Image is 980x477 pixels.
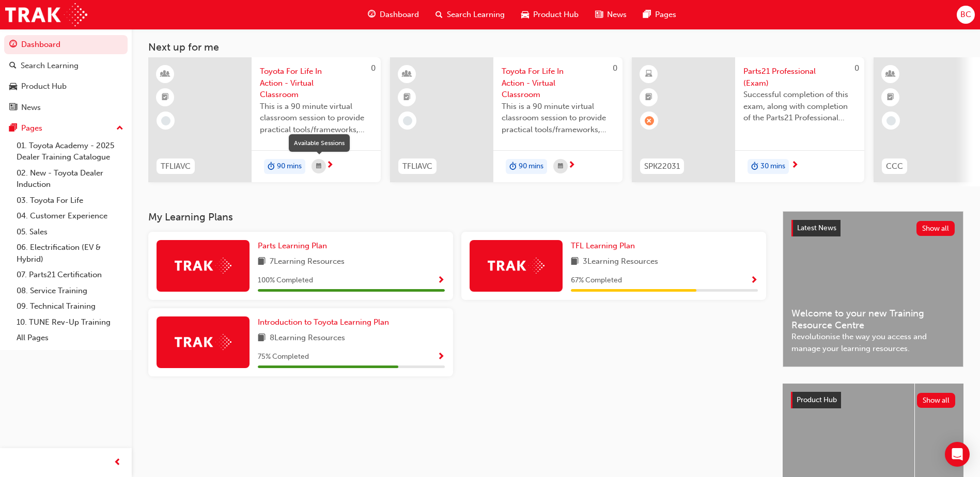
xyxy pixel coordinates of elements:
[371,63,376,73] span: 0
[175,334,231,350] img: Trak
[886,116,896,125] span: learningRecordVerb_NONE-icon
[260,66,372,101] span: Toyota For Life In Action - Virtual Classroom
[162,91,169,104] span: booktick-icon
[607,9,627,21] span: News
[258,316,393,328] a: Introduction to Toyota Learning Plan
[258,256,266,268] span: book-icon
[270,256,345,268] span: 7 Learning Resources
[4,35,128,54] a: Dashboard
[12,314,128,330] a: 10. TUNE Rev-Up Training
[258,240,331,252] a: Parts Learning Plan
[655,9,676,21] span: Pages
[513,4,587,25] a: car-iconProduct Hub
[12,208,128,224] a: 04. Customer Experience
[916,221,955,236] button: Show all
[402,161,432,172] span: TFLIAVC
[595,8,603,21] span: news-icon
[277,161,302,172] span: 90 mins
[258,275,313,287] span: 100 % Completed
[258,241,327,250] span: Parts Learning Plan
[368,8,376,21] span: guage-icon
[9,103,17,113] span: news-icon
[583,256,658,268] span: 3 Learning Resources
[12,267,128,283] a: 07. Parts21 Certification
[9,124,17,133] span: pages-icon
[268,160,275,173] span: duration-icon
[12,165,128,193] a: 02. New - Toyota Dealer Induction
[643,8,651,21] span: pages-icon
[21,102,41,114] div: News
[644,161,680,172] span: SPK22031
[4,77,128,96] a: Product Hub
[114,456,121,469] span: prev-icon
[957,6,975,24] button: BC
[917,393,956,408] button: Show all
[613,63,617,73] span: 0
[294,138,345,148] div: Available Sessions
[960,9,971,21] span: BC
[558,160,563,173] span: calendar-icon
[162,68,169,81] span: learningResourceType_INSTRUCTOR_LED-icon
[5,3,87,26] img: Trak
[12,240,128,267] a: 06. Electrification (EV & Hybrid)
[509,160,517,173] span: duration-icon
[360,4,427,25] a: guage-iconDashboard
[791,161,799,170] span: next-icon
[161,161,191,172] span: TFLIAVC
[326,161,334,170] span: next-icon
[427,4,513,25] a: search-iconSearch Learning
[258,317,389,327] span: Introduction to Toyota Learning Plan
[571,241,635,250] span: TFL Learning Plan
[258,351,309,363] span: 75 % Completed
[488,258,545,274] img: Trak
[632,57,864,182] a: 0SPK22031Parts21 Professional (Exam)Successful completion of this exam, along with completion of ...
[502,66,614,101] span: Toyota For Life In Action - Virtual Classroom
[4,98,128,117] a: News
[9,82,17,91] span: car-icon
[403,91,411,104] span: booktick-icon
[437,274,445,287] button: Show Progress
[791,392,955,408] a: Product HubShow all
[760,161,785,172] span: 30 mins
[21,122,42,134] div: Pages
[751,160,758,173] span: duration-icon
[21,81,67,92] div: Product Hub
[791,220,955,236] a: Latest NewsShow all
[791,331,955,354] span: Revolutionise the way you access and manage your learning resources.
[791,308,955,331] span: Welcome to your new Training Resource Centre
[12,283,128,299] a: 08. Service Training
[148,57,381,182] a: 0TFLIAVCToyota For Life In Action - Virtual ClassroomThis is a 90 minute virtual classroom sessio...
[148,211,766,223] h3: My Learning Plans
[571,256,579,268] span: book-icon
[568,161,575,170] span: next-icon
[886,161,903,172] span: CCC
[403,68,411,81] span: learningResourceType_INSTRUCTOR_LED-icon
[571,275,622,287] span: 67 % Completed
[887,91,894,104] span: booktick-icon
[12,298,128,314] a: 09. Technical Training
[21,60,79,72] div: Search Learning
[447,9,505,21] span: Search Learning
[502,101,614,136] span: This is a 90 minute virtual classroom session to provide practical tools/frameworks, behaviours a...
[533,9,579,21] span: Product Hub
[797,224,836,232] span: Latest News
[9,61,17,71] span: search-icon
[437,276,445,285] span: Show Progress
[270,332,345,345] span: 8 Learning Resources
[887,68,894,81] span: learningResourceType_INSTRUCTOR_LED-icon
[260,101,372,136] span: This is a 90 minute virtual classroom session to provide practical tools/frameworks, behaviours a...
[645,91,652,104] span: booktick-icon
[521,8,529,21] span: car-icon
[645,68,652,81] span: learningResourceType_ELEARNING-icon
[750,274,758,287] button: Show Progress
[783,211,963,367] a: Latest NewsShow allWelcome to your new Training Resource CentreRevolutionise the way you access a...
[797,395,837,404] span: Product Hub
[4,119,128,138] button: Pages
[258,332,266,345] span: book-icon
[635,4,685,25] a: pages-iconPages
[4,56,128,75] a: Search Learning
[9,40,17,50] span: guage-icon
[116,122,123,135] span: up-icon
[403,116,412,125] span: learningRecordVerb_NONE-icon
